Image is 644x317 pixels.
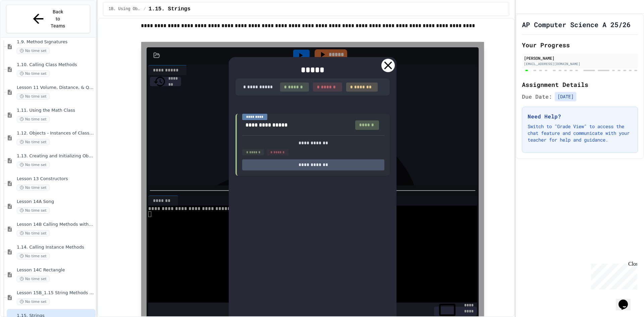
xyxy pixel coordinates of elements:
span: 1.11. Using the Math Class [17,108,94,113]
div: Chat with us now!Close [3,3,46,43]
span: Lesson 14A Song [17,199,94,205]
span: No time set [17,276,50,282]
span: No time set [17,116,50,122]
span: 1.14. Calling Instance Methods [17,245,94,250]
span: No time set [17,184,50,191]
span: 1B. Using Objects and Methods [109,6,141,12]
div: [EMAIL_ADDRESS][DOMAIN_NAME] [524,61,636,66]
span: No time set [17,162,50,168]
span: Back to Teams [50,8,66,30]
span: Lesson 14B Calling Methods with Parameters [17,222,94,227]
h2: Assignment Details [522,80,638,89]
span: 1.15. Strings [149,5,191,13]
span: 1.12. Objects - Instances of Classes [17,130,94,136]
span: Lesson 13 Constructors [17,176,94,182]
span: Due Date: [522,93,552,101]
p: Switch to "Grade View" to access the chat feature and communicate with your teacher for help and ... [528,123,632,143]
span: No time set [17,253,50,259]
span: No time set [17,48,50,54]
span: 1.10. Calling Class Methods [17,62,94,68]
span: No time set [17,139,50,145]
span: [DATE] [555,92,576,101]
span: / [144,6,146,12]
span: Lesson 14C Rectangle [17,267,94,273]
div: [PERSON_NAME] [524,55,636,61]
span: No time set [17,230,50,236]
h2: Your Progress [522,40,638,50]
span: Lesson 15B_1.15 String Methods Demonstration [17,290,94,296]
span: No time set [17,299,50,305]
span: 1.9. Method Signatures [17,39,94,45]
h3: Need Help? [528,112,632,120]
iframe: chat widget [588,261,637,289]
span: No time set [17,207,50,214]
span: No time set [17,70,50,77]
h1: AP Computer Science A 25/26 [522,20,631,29]
iframe: chat widget [616,290,637,310]
span: 1.13. Creating and Initializing Objects: Constructors [17,153,94,159]
span: No time set [17,93,50,100]
button: Back to Teams [6,5,90,33]
span: Lesson 11 Volume, Distance, & Quadratic Formula [17,85,94,91]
